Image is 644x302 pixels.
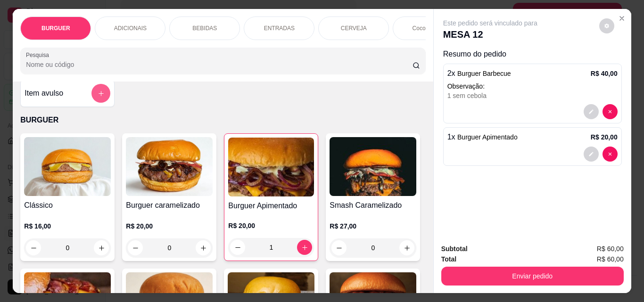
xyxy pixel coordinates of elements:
p: 2 x [447,68,511,79]
span: Burguer Barbecue [457,70,511,77]
p: R$ 16,00 [24,221,111,231]
p: BURGUER [20,114,425,126]
button: Close [614,11,629,26]
input: Pesquisa [26,60,413,69]
p: Este pedido será vinculado para [443,18,537,28]
p: Coco gelado [413,24,444,32]
strong: Total [441,255,456,263]
button: decrease-product-quantity [331,240,347,255]
img: product-image [228,138,314,196]
h4: Smash Caramelizado [330,200,416,211]
span: Burguer Apimentado [457,133,518,141]
span: R$ 60,00 [597,244,624,254]
button: decrease-product-quantity [603,147,618,162]
button: decrease-product-quantity [599,18,614,33]
p: BURGUER [41,24,70,32]
button: decrease-product-quantity [128,240,143,255]
p: R$ 20,00 [228,221,314,230]
p: R$ 40,00 [591,69,618,78]
button: decrease-product-quantity [603,104,618,119]
button: decrease-product-quantity [26,240,41,255]
p: MESA 12 [443,28,537,41]
p: BEBIDAS [192,24,217,32]
p: R$ 27,00 [330,221,416,231]
p: Observação: [447,82,618,91]
p: ENTRADAS [264,24,295,32]
h4: Item avulso [25,88,63,99]
strong: Subtotal [441,245,468,253]
p: 1 x [447,131,518,143]
label: Pesquisa [26,51,52,59]
p: R$ 20,00 [126,221,213,231]
p: ADICIONAIS [114,24,147,32]
button: decrease-product-quantity [584,147,599,162]
button: add-separate-item [91,84,110,103]
h4: Burguer Apimentado [228,200,314,212]
h4: Burguer caramelizado [126,200,213,211]
img: product-image [330,137,416,196]
div: 1 sem cebola [447,91,618,100]
button: decrease-product-quantity [584,104,599,119]
p: R$ 20,00 [591,132,618,142]
button: increase-product-quantity [94,240,109,255]
img: product-image [24,137,111,196]
img: product-image [126,137,213,196]
p: Resumo do pedido [443,49,622,60]
button: increase-product-quantity [196,240,211,255]
button: decrease-product-quantity [230,240,245,255]
h4: Clássico [24,200,111,211]
span: R$ 60,00 [597,254,624,264]
button: increase-product-quantity [297,240,312,255]
button: Enviar pedido [441,267,624,286]
button: increase-product-quantity [399,240,414,255]
p: CERVEJA [341,24,367,32]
